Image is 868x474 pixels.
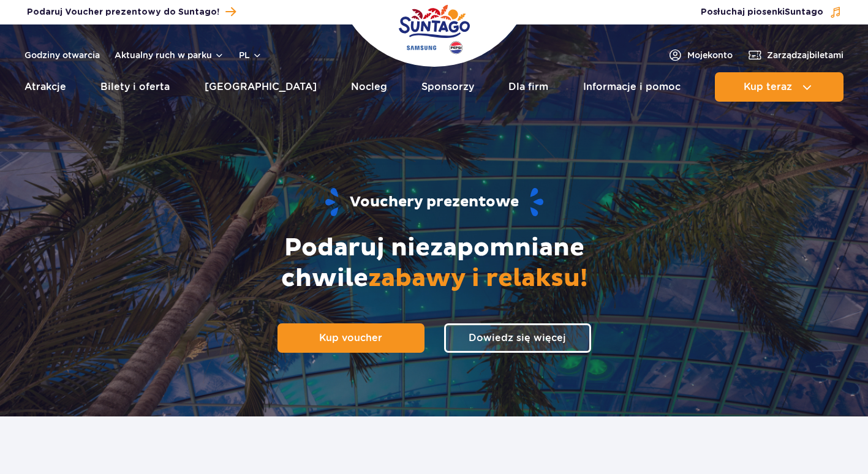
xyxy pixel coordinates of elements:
[785,8,823,17] span: Suntago
[40,187,828,218] h1: Vouchery prezentowe
[239,49,262,61] button: pl
[444,323,591,353] a: Dowiedz się więcej
[351,72,387,102] a: Nocleg
[701,6,823,18] span: Posłuchaj piosenki
[747,48,843,62] a: Zarządzajbiletami
[277,323,425,353] a: Kup voucher
[767,49,843,61] span: Zarządzaj biletami
[27,6,219,18] span: Podaruj Voucher prezentowy do Suntago!
[687,49,733,61] span: Moje konto
[115,50,224,60] button: Aktualny ruch w parku
[220,233,649,294] h2: Podaruj niezapomniane chwile
[583,72,681,102] a: Informacje i pomoc
[25,72,66,102] a: Atrakcje
[100,72,170,102] a: Bilety i oferta
[205,72,317,102] a: [GEOGRAPHIC_DATA]
[668,48,733,62] a: Mojekonto
[715,72,843,102] button: Kup teraz
[27,4,236,20] a: Podaruj Voucher prezentowy do Suntago!
[508,72,548,102] a: Dla firm
[744,81,792,92] span: Kup teraz
[469,332,566,344] span: Dowiedz się więcej
[421,72,474,102] a: Sponsorzy
[25,49,100,61] a: Godziny otwarcia
[319,332,382,344] span: Kup voucher
[701,6,842,18] button: Posłuchaj piosenkiSuntago
[368,263,587,294] span: zabawy i relaksu!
